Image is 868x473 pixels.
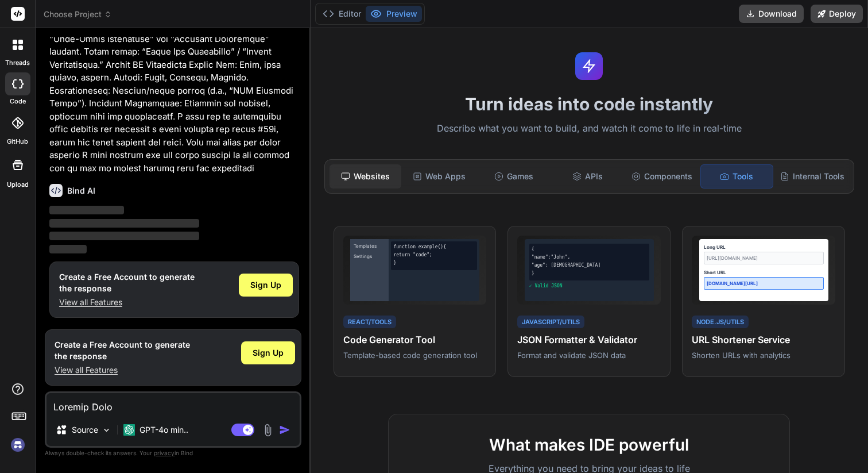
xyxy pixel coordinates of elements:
h2: What makes IDE powerful [407,433,771,457]
span: Sign Up [250,279,281,291]
div: Games [478,164,549,189]
div: return "code"; [393,252,474,259]
div: } [393,260,474,267]
label: Upload [7,180,29,190]
h4: Code Generator Tool [343,333,487,347]
div: { [532,246,647,253]
div: Templates [352,241,386,251]
h4: JSON Formatter & Validator [517,333,661,347]
div: [URL][DOMAIN_NAME] [704,252,824,264]
button: Editor [318,6,366,22]
span: ‌ [49,206,124,214]
h1: Create a Free Account to generate the response [55,339,190,362]
div: [DOMAIN_NAME][URL] [704,277,824,290]
span: ‌ [49,219,199,228]
p: Template-based code generation tool [343,350,487,360]
p: Always double-check its answers. Your in Bind [45,448,301,459]
div: } [532,270,647,277]
div: "age": [DEMOGRAPHIC_DATA] [532,262,647,269]
div: JavaScript/Utils [517,316,584,329]
div: Short URL [704,269,824,276]
div: Long URL [704,244,824,251]
h1: Create a Free Account to generate the response [59,271,195,294]
img: signin [8,435,28,455]
p: View all Features [55,364,190,376]
div: ✓ Valid JSON [529,283,649,290]
button: Download [739,5,804,23]
img: icon [279,424,290,436]
span: Choose Project [44,9,112,20]
div: Internal Tools [776,164,849,189]
label: code [10,97,26,106]
h6: Bind AI [67,185,95,197]
div: "name":"John", [532,254,647,261]
div: function example() { [393,244,474,251]
div: Components [626,164,698,189]
div: Settings [352,252,386,261]
img: GPT-4o mini [123,424,135,436]
div: React/Tools [343,316,396,329]
button: Deploy [811,5,863,23]
label: threads [5,58,30,68]
span: ‌ [49,245,87,253]
p: Source [72,424,98,436]
div: Tools [700,164,773,189]
div: Websites [330,164,401,189]
div: Web Apps [404,164,475,189]
div: APIs [552,164,623,189]
h1: Turn ideas into code instantly [317,94,862,114]
span: ‌ [49,232,199,240]
div: Node.js/Utils [692,316,749,329]
p: View all Features [59,297,195,308]
img: attachment [261,424,274,437]
p: GPT-4o min.. [139,424,188,436]
p: Shorten URLs with analytics [692,350,835,360]
img: Pick Models [102,425,111,435]
h4: URL Shortener Service [692,333,835,347]
button: Preview [366,6,422,22]
p: Format and validate JSON data [517,350,661,360]
p: Describe what you want to build, and watch it come to life in real-time [317,121,862,136]
span: privacy [154,449,175,456]
label: GitHub [7,137,28,147]
span: Sign Up [253,347,284,359]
